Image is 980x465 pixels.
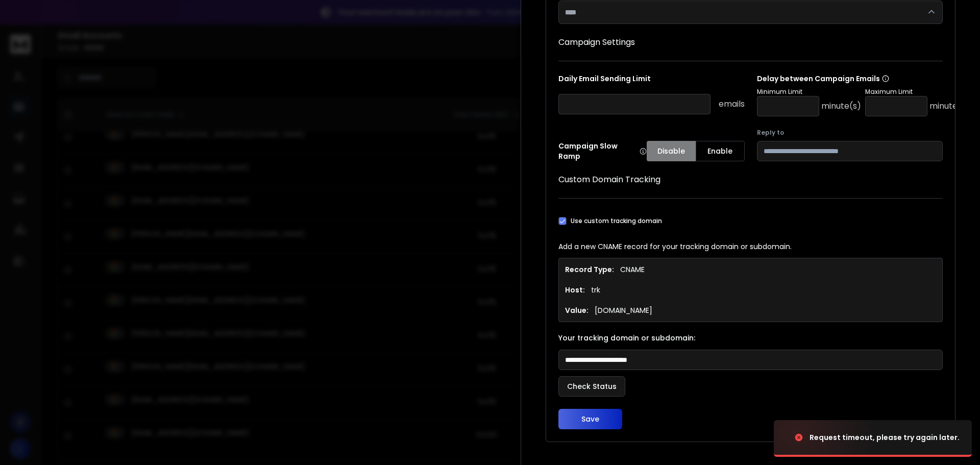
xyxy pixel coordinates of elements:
[565,264,614,275] h1: Record Type:
[591,285,600,295] p: trk
[595,305,652,315] p: [DOMAIN_NAME]
[558,174,943,186] h1: Custom Domain Tracking
[558,334,943,341] label: Your tracking domain or subdomain:
[757,129,943,137] label: Reply to
[821,100,861,112] p: minute(s)
[571,217,662,225] label: Use custom tracking domain
[865,88,969,96] p: Maximum Limit
[558,36,943,48] h1: Campaign Settings
[558,241,943,252] p: Add a new CNAME record for your tracking domain or subdomain.
[696,141,745,161] button: Enable
[558,376,625,397] button: Check Status
[565,285,585,295] h1: Host:
[558,74,745,88] p: Daily Email Sending Limit
[558,409,622,429] button: Save
[647,141,696,161] button: Disable
[929,100,969,112] p: minute(s)
[719,98,745,110] p: emails
[558,141,647,161] p: Campaign Slow Ramp
[757,88,861,96] p: Minimum Limit
[757,74,969,84] p: Delay between Campaign Emails
[565,305,589,315] h1: Value:
[620,264,645,275] p: CNAME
